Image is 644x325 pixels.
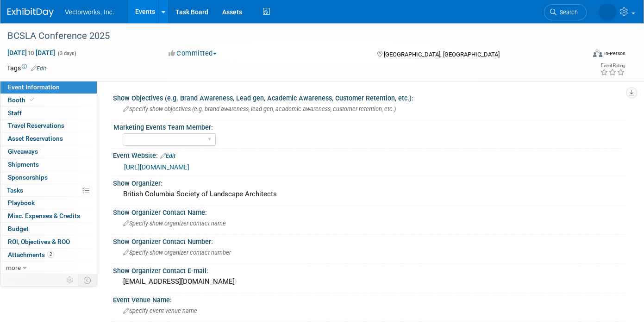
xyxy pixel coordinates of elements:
span: ROI, Objectives & ROO [8,238,70,245]
img: ExhibitDay [7,8,54,17]
div: In-Person [604,50,625,57]
div: Show Organizer: [113,176,625,188]
div: Event Rating [600,63,625,68]
span: [GEOGRAPHIC_DATA], [GEOGRAPHIC_DATA] [384,51,500,58]
span: more [6,264,21,271]
div: Marketing Events Team Member: [113,120,621,132]
span: Search [556,9,578,16]
div: British Columbia Society of Landscape Architects [120,187,619,201]
a: Travel Reservations [0,119,97,132]
a: Tasks [0,184,97,197]
a: Edit [160,153,175,159]
a: Staff [0,107,97,119]
a: Shipments [0,158,97,171]
div: Show Organizer Contact Name: [113,206,625,217]
span: Event Information [8,83,60,91]
span: Playbook [8,199,35,206]
a: Asset Reservations [0,132,97,145]
a: Playbook [0,197,97,209]
div: Event Website: [113,149,625,161]
span: Staff [8,109,22,117]
img: Tania Arabian [599,3,616,21]
a: Misc. Expenses & Credits [0,210,97,222]
a: Edit [31,65,46,72]
td: Toggle Event Tabs [78,274,97,286]
div: Show Objectives (e.g. Brand Awareness, Lead gen, Academic Awareness, Customer Retention, etc.): [113,91,625,103]
span: Vectorworks, Inc. [65,8,114,16]
span: Specify show objectives (e.g. brand awareness, lead gen, academic awareness, customer retention, ... [123,106,396,112]
span: Specify show organizer contact name [123,220,226,227]
a: Giveaways [0,145,97,158]
span: Tasks [7,187,23,194]
i: Booth reservation complete [30,97,34,102]
a: Sponsorships [0,171,97,184]
a: [URL][DOMAIN_NAME] [124,163,189,171]
span: Attachments [8,251,54,258]
span: Booth [8,96,36,104]
span: (3 days) [57,50,76,56]
td: Personalize Event Tab Strip [62,274,78,286]
a: Budget [0,223,97,235]
a: Search [544,4,587,20]
span: Misc. Expenses & Credits [8,212,80,219]
span: Specify event venue name [123,307,197,314]
div: [EMAIL_ADDRESS][DOMAIN_NAME] [120,275,619,289]
span: Shipments [8,161,39,168]
a: Event Information [0,81,97,94]
span: Budget [8,225,29,232]
span: Specify show organizer contact number [123,249,231,256]
span: [DATE] [DATE] [7,49,56,57]
span: Travel Reservations [8,122,64,129]
div: Show Organizer Contact E-mail: [113,264,625,275]
span: Sponsorships [8,174,48,181]
div: Event Venue Name: [113,293,625,305]
span: Giveaways [8,148,38,155]
div: Event Format [534,48,625,62]
span: Asset Reservations [8,135,63,142]
a: Attachments2 [0,249,97,261]
a: ROI, Objectives & ROO [0,236,97,248]
div: BCSLA Conference 2025 [4,28,573,44]
a: Booth [0,94,97,106]
button: Committed [165,49,220,58]
img: Format-Inperson.png [593,50,602,57]
span: 2 [47,251,54,258]
div: Show Organizer Contact Number: [113,235,625,246]
td: Tags [7,63,46,73]
span: to [27,49,36,56]
a: more [0,262,97,274]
